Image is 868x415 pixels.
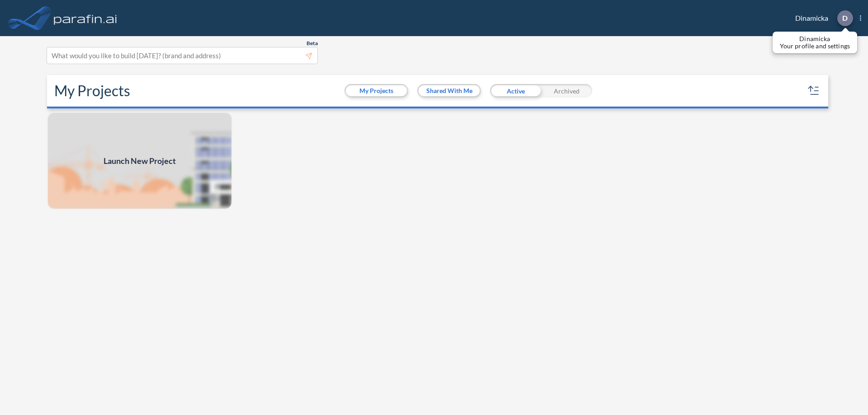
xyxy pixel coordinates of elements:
[346,85,407,96] button: My Projects
[47,112,232,210] a: Launch New Project
[782,10,861,26] div: Dinamicka
[842,14,848,22] p: D
[47,112,232,210] img: add
[807,84,821,98] button: sort
[780,35,850,42] p: Dinamicka
[104,155,176,167] span: Launch New Project
[54,82,130,99] h2: My Projects
[490,84,541,98] div: Active
[307,40,318,47] span: Beta
[541,84,592,98] div: Archived
[780,42,850,50] p: Your profile and settings
[52,9,119,27] img: logo
[419,85,480,96] button: Shared With Me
